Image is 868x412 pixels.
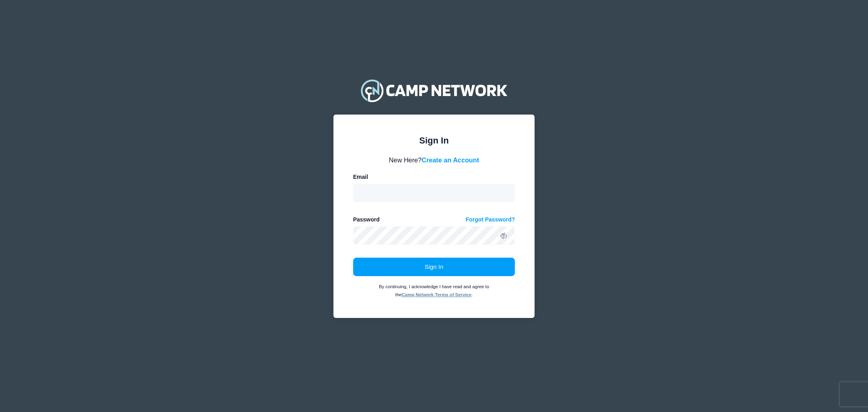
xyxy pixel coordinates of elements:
[422,156,479,164] a: Create an Account
[402,292,471,297] a: Camp Network Terms of Service
[466,215,515,224] a: Forgot Password?
[357,74,511,107] img: Camp Network
[353,155,515,165] div: New Here?
[353,215,380,224] label: Password
[353,173,368,181] label: Email
[379,284,489,297] small: By continuing, I acknowledge I have read and agree to the .
[353,258,515,276] button: Sign In
[353,134,515,147] div: Sign In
